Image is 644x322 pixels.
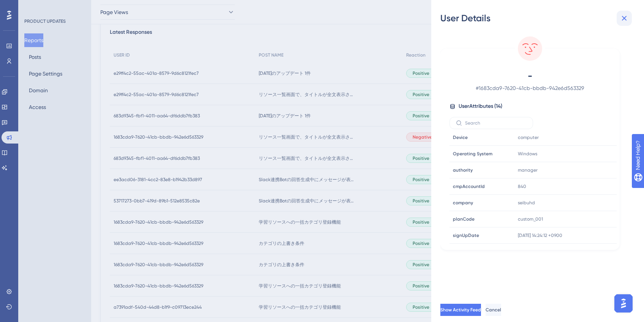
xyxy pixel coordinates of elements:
span: authority [453,167,473,173]
span: Operating System [453,151,492,157]
span: custom_001 [518,216,543,222]
span: # 1683cda9-7620-41cb-bbdb-942e6d563329 [463,84,597,93]
span: company [453,200,473,206]
span: User Attributes ( 14 ) [459,102,502,111]
span: Windows [518,151,537,157]
iframe: UserGuiding AI Assistant Launcher [612,292,635,315]
span: cmpAccountId [453,183,485,189]
span: Cancel [486,307,501,313]
span: Show Activity Feed [440,307,481,313]
span: computer [518,134,539,140]
span: signUpDate [453,232,479,238]
span: seibuhd [518,200,535,206]
span: Device [453,134,468,140]
span: [DATE] 14:24:12 +0900 [518,232,562,238]
span: - [463,70,597,82]
span: planCode [453,216,475,222]
span: 840 [518,183,526,189]
button: Cancel [486,304,501,316]
span: manager [518,167,538,173]
input: Search [465,120,527,126]
button: Show Activity Feed [440,304,481,316]
span: Need Help? [18,2,47,11]
div: User Details [440,12,635,24]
